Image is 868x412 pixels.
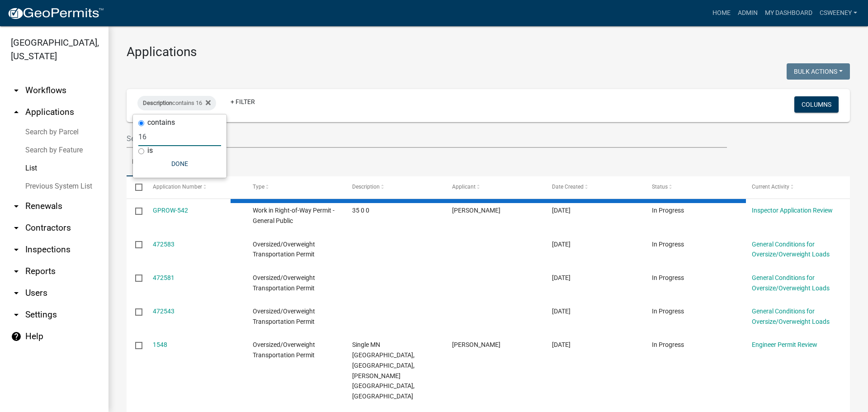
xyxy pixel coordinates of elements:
button: Done [138,156,221,172]
span: Cole Schellhammer [452,207,500,214]
span: 09/02/2025 [552,274,571,281]
span: In Progress [652,207,684,214]
a: Data [127,148,152,177]
h3: Applications [127,44,850,60]
datatable-header-cell: Current Activity [743,176,843,198]
a: 472583 [153,241,175,248]
datatable-header-cell: Status [643,176,743,198]
i: arrow_drop_down [11,223,22,233]
label: contains [147,119,175,126]
span: Work in Right-of-Way Permit - General Public [253,207,335,224]
a: General Conditions for Oversize/Overweight Loads [752,274,830,292]
span: Status [652,184,668,190]
span: Applicant [452,184,476,190]
a: csweeney [816,5,861,22]
a: Inspector Application Review [752,207,833,214]
span: Type [253,184,264,190]
datatable-header-cell: Date Created [543,176,643,198]
span: 09/02/2025 [552,241,571,248]
datatable-header-cell: Select [127,176,144,198]
i: arrow_drop_down [11,309,22,320]
i: arrow_drop_up [11,107,22,118]
span: Description [352,184,380,190]
datatable-header-cell: Applicant [443,176,543,198]
span: 09/03/2025 [552,207,571,214]
i: arrow_drop_down [11,288,22,298]
i: arrow_drop_down [11,85,22,96]
div: contains 16 [137,96,216,110]
span: In Progress [652,241,684,248]
input: Search for applications [127,129,727,148]
a: Engineer Permit Review [752,341,817,348]
span: Oversized/Overweight Transportation Permit [253,341,315,359]
span: Application Number [153,184,202,190]
i: arrow_drop_down [11,266,22,277]
span: Oversized/Overweight Transportation Permit [253,274,315,292]
i: arrow_drop_down [11,244,22,255]
a: Home [709,5,734,22]
a: GPROW-542 [153,207,188,214]
span: 35 0 0 [352,207,369,214]
datatable-header-cell: Description [344,176,443,198]
span: Description [143,99,172,106]
datatable-header-cell: Type [244,176,344,198]
a: Admin [734,5,761,22]
i: help [11,331,22,342]
a: 472581 [153,274,175,281]
button: Columns [794,96,839,113]
span: 09/02/2025 [552,341,571,348]
a: General Conditions for Oversize/Overweight Loads [752,308,830,325]
datatable-header-cell: Application Number [144,176,244,198]
i: arrow_drop_down [11,201,22,212]
a: 1548 [153,341,167,348]
button: Bulk Actions [787,63,850,80]
a: 472543 [153,308,175,315]
span: Oversized/Overweight Transportation Permit [253,308,315,325]
span: 09/02/2025 [552,308,571,315]
span: In Progress [652,341,684,348]
a: My Dashboard [761,5,816,22]
span: Single MN 21, CANBY WAY, 180TH ST W, ROBERDS LAKE BLVD, CANBY WAY [352,341,415,400]
span: Date Created [552,184,584,190]
span: Oversized/Overweight Transportation Permit [253,241,315,258]
a: General Conditions for Oversize/Overweight Loads [752,241,830,258]
a: + Filter [223,94,262,110]
span: In Progress [652,308,684,315]
span: TOM AMBORN [452,341,500,348]
label: is [147,147,153,154]
span: In Progress [652,274,684,281]
span: Current Activity [752,184,789,190]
